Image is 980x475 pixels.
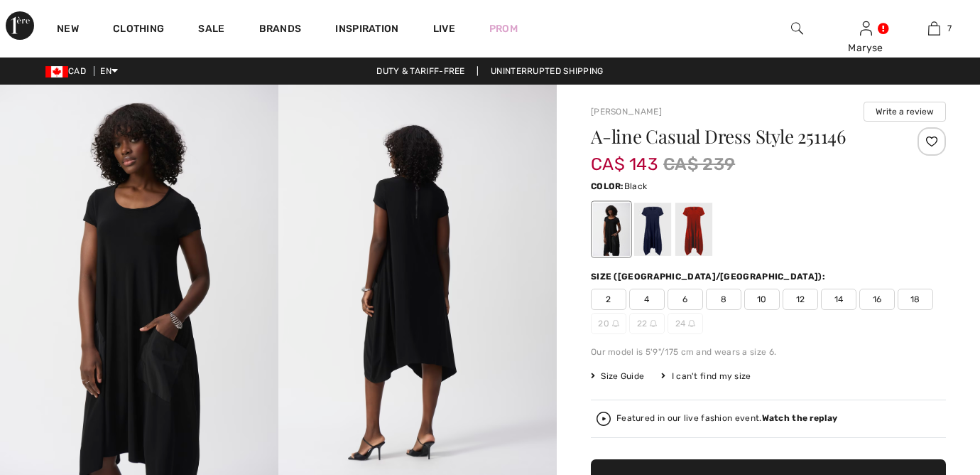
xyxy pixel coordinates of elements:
[113,23,164,38] a: Clothing
[821,289,856,310] span: 14
[624,181,648,191] span: Black
[629,289,665,310] span: 4
[591,181,624,191] span: Color:
[864,102,946,122] button: Write a review
[57,23,79,38] a: New
[591,270,828,283] div: Size ([GEOGRAPHIC_DATA]/[GEOGRAPHIC_DATA]):
[791,20,803,37] img: search the website
[668,289,703,310] span: 6
[597,412,611,426] img: Watch the replay
[629,313,665,334] span: 22
[928,20,940,37] img: My Bag
[591,289,626,310] span: 2
[591,107,662,117] a: [PERSON_NAME]
[198,23,224,38] a: Sale
[860,21,872,35] a: Sign In
[489,21,518,36] a: Prom
[947,22,952,35] span: 7
[900,20,968,37] a: 7
[45,66,68,78] img: Canadian Dollar
[335,23,398,38] span: Inspiration
[762,413,838,423] strong: Watch the replay
[593,203,630,256] div: Black
[591,370,644,383] span: Size Guide
[661,370,751,383] div: I can't find my size
[860,20,872,37] img: My Info
[100,66,118,76] span: EN
[591,313,626,334] span: 20
[259,23,302,38] a: Brands
[859,289,895,310] span: 16
[591,140,658,174] span: CA$ 143
[668,313,703,334] span: 24
[612,320,619,327] img: ring-m.svg
[591,346,946,358] div: Our model is 5'9"/175 cm and wears a size 6.
[675,203,712,256] div: Radiant red
[663,151,735,177] span: CA$ 239
[616,414,837,423] div: Featured in our live fashion event.
[832,41,900,55] div: Maryse
[650,320,657,327] img: ring-m.svg
[688,320,695,327] img: ring-m.svg
[783,289,818,310] span: 12
[744,289,780,310] span: 10
[898,289,933,310] span: 18
[45,66,92,76] span: CAD
[591,127,887,146] h1: A-line Casual Dress Style 251146
[6,11,34,40] img: 1ère Avenue
[634,203,671,256] div: Midnight Blue
[706,289,741,310] span: 8
[433,21,455,36] a: Live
